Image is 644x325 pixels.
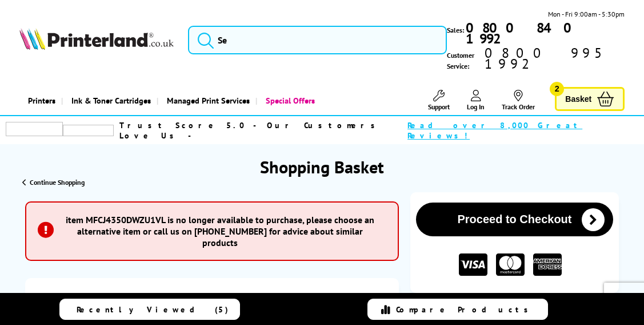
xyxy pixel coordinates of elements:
[548,9,625,19] span: Mon - Fri 9:00am - 5:30pm
[447,25,464,35] span: Sales:
[565,92,591,107] span: Basket
[71,86,151,115] span: Ink & Toner Cartridges
[555,87,625,112] a: Basket 2
[459,253,487,276] img: VISA
[59,214,381,248] h3: item MFCJ4350DWZU1VL is no longer available to purchase, please choose an alternative item or cal...
[502,90,535,111] a: Track Order
[255,86,321,115] a: Special Offers
[428,90,450,111] a: Support
[157,86,255,115] a: Managed Print Services
[428,102,450,111] span: Support
[63,125,114,136] img: trustpilot rating
[367,299,548,320] a: Compare Products
[447,47,625,72] span: Customer Service:
[61,86,157,115] a: Ink & Toner Cartridges
[550,82,564,96] span: 2
[496,253,525,276] img: MASTER CARD
[59,299,240,320] a: Recently Viewed (5)
[483,47,625,69] span: 0800 995 1992
[416,203,613,236] button: Proceed to Checkout
[119,120,613,141] a: Trust Score 5.0 - Our Customers Love Us -Read over 8,000 Great Reviews!
[113,290,371,325] a: Brother MFC-J4540DWXL (All-in-Box)
[396,304,534,315] span: Compare Products
[466,19,580,47] b: 0800 840 1992
[467,90,485,111] a: Log In
[6,122,63,136] img: trustpilot rating
[407,120,613,141] span: Read over 8,000 Great Reviews!
[19,86,61,115] a: Printers
[19,28,174,50] img: Printerland Logo
[188,26,447,54] input: Se
[260,156,384,178] h1: Shopping Basket
[19,28,174,52] a: Printerland Logo
[77,304,229,315] span: Recently Viewed (5)
[533,253,562,276] img: American Express
[22,178,85,187] a: Continue Shopping
[467,102,485,111] span: Log In
[464,22,625,44] a: 0800 840 1992
[30,178,85,187] span: Continue Shopping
